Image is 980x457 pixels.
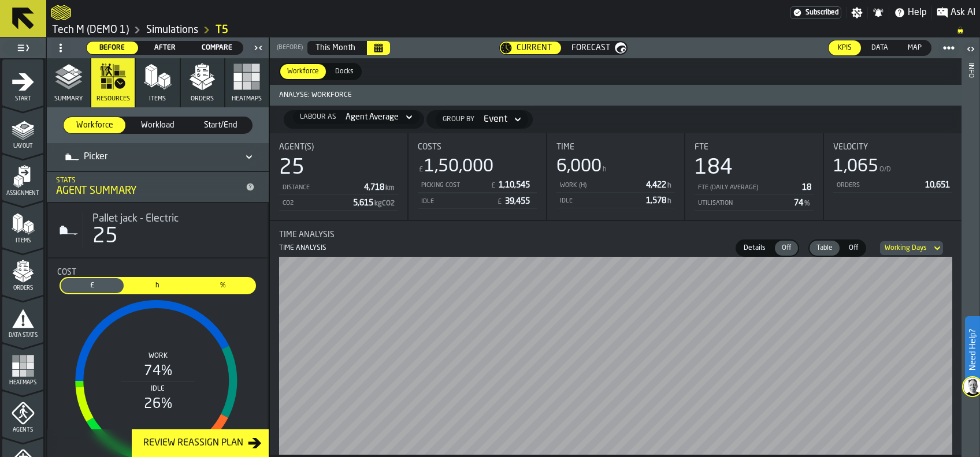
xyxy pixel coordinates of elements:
[889,6,931,20] label: button-toggle-Help
[91,43,133,53] span: Before
[409,133,546,220] div: stat-Costs
[603,166,607,174] span: h
[440,115,477,123] div: Group by
[132,429,269,457] button: button-Review Reassign Plan
[2,143,43,149] span: Layout
[499,181,532,189] span: 1,10,545
[63,117,126,134] label: button-switch-multi-Workforce
[2,40,43,56] label: button-toggle-Toggle Full Menu
[833,43,856,53] span: KPIs
[279,156,305,179] div: 25
[51,2,71,23] a: logo-header
[841,239,866,257] label: button-switch-multi-Off
[191,277,256,294] label: button-switch-multi-Share
[867,43,893,53] span: Data
[695,143,708,152] span: FTE
[250,41,266,55] label: button-toggle-Close me
[51,23,975,37] nav: Breadcrumb
[842,241,865,256] div: thumb
[739,243,770,253] span: Details
[775,241,798,256] div: thumb
[346,113,399,122] div: DropdownMenuValue-avg
[868,7,889,18] label: button-toggle-Notifications
[298,113,339,121] div: Labour as
[328,64,361,79] div: thumb
[802,183,811,192] span: 18
[562,42,627,54] div: thumb
[790,6,841,19] div: Menu Subscription
[862,40,898,56] label: button-switch-multi-Data
[139,436,248,450] div: Review Reassign Plan
[195,119,247,131] span: Start/End
[899,40,931,55] div: thumb
[695,195,814,211] div: StatList-item-Utilisation
[57,268,258,277] div: Title
[667,182,671,189] span: h
[63,280,121,291] span: £
[2,332,43,339] span: Data Stats
[2,201,43,248] li: menu Items
[331,66,358,77] span: Docks
[353,199,396,207] span: 5,615
[898,40,931,56] label: button-switch-multi-Map
[685,133,823,220] div: stat-FTE
[737,241,773,256] div: thumb
[194,280,253,291] span: %
[774,239,799,257] label: button-switch-multi-Off
[498,198,502,206] span: £
[65,150,107,164] div: Picker
[280,64,326,79] div: thumb
[279,230,952,239] div: Title
[875,241,948,255] div: DropdownMenuValue-daily
[431,110,528,129] div: Group byDropdownMenuValue-EVENT_TYPE
[279,63,327,80] label: button-switch-multi-Workforce
[963,40,979,61] label: button-toggle-Open
[836,182,920,189] div: Orders
[556,143,675,152] div: Title
[2,96,43,102] span: Start
[2,427,43,433] span: Agents
[418,143,537,152] div: Title
[833,143,868,152] span: Velocity
[695,143,814,152] div: Title
[96,95,130,103] span: Resources
[65,150,239,164] div: DropdownMenuValue-8AyYC0CejloHDFQk-IdUD
[556,143,574,152] span: Time
[2,391,43,437] li: menu Agents
[2,380,43,386] span: Heatmaps
[367,41,390,55] button: Select date range Select date range
[92,212,179,225] span: Pallet jack - Electric
[279,244,326,252] div: Time Analysis
[127,117,188,133] div: thumb
[695,156,733,179] div: 184
[190,117,253,134] label: button-switch-multi-Start/End
[277,44,303,51] span: (Before)
[288,110,420,124] div: Labour asDropdownMenuValue-avg
[844,243,863,253] span: Off
[879,166,891,174] span: O/D
[307,41,497,55] div: Select date range
[833,177,952,193] div: StatList-item-Orders
[56,177,241,185] div: Stats
[697,200,789,207] div: Utilisation
[125,277,190,294] label: button-switch-multi-Time
[196,43,238,53] span: Compare
[424,156,493,177] div: 1,50,000
[967,61,975,454] div: Info
[2,154,43,200] li: menu Assignment
[126,278,189,293] div: thumb
[517,43,552,53] span: Current
[2,285,43,291] span: Orders
[862,40,897,55] div: thumb
[191,95,214,103] span: Orders
[962,38,979,457] header: Info
[374,200,395,207] span: kgCO2
[2,59,43,106] li: menu Start
[559,182,642,189] div: Work (h)
[54,95,83,103] span: Summary
[144,43,186,53] span: After
[2,107,43,153] li: menu Layout
[556,193,675,208] div: StatList-item-Idle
